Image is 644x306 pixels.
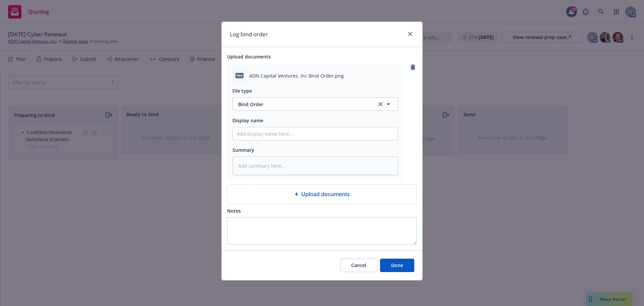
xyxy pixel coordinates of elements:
[227,184,417,204] div: Upload documents
[227,53,271,60] span: Upload documents
[232,88,252,94] span: File type
[227,208,241,214] span: Notes
[376,100,384,108] a: clear selection
[230,30,268,39] h1: Log bind order
[249,72,344,79] span: ADN Capital Ventures, Inc Bind Order.png
[232,147,254,153] span: Summary
[232,97,398,111] button: Bind Orderclear selection
[406,30,414,38] a: close
[409,63,417,71] a: remove
[235,73,244,78] span: png
[340,259,377,272] button: Cancel
[238,101,370,108] span: Bind Order
[301,190,350,198] span: Upload documents
[232,117,263,124] span: Display name
[391,262,403,268] span: Done
[351,262,366,268] span: Cancel
[380,259,414,272] button: Done
[233,127,398,140] input: Add display name here...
